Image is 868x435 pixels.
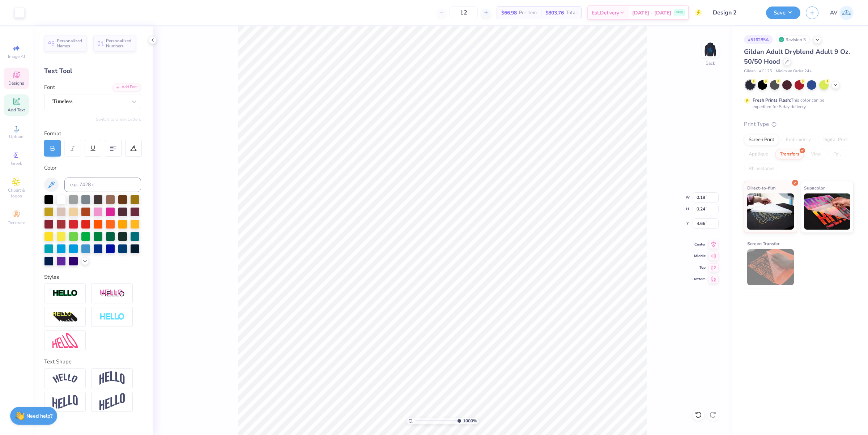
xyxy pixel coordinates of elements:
[693,265,706,270] span: Top
[96,116,141,122] button: Switch to Greek Letters
[519,9,537,17] span: Per Item
[99,313,125,321] img: Negative Space
[830,6,854,20] a: AV
[632,9,671,17] span: [DATE] - [DATE]
[839,6,854,20] img: Aargy Velasco
[112,83,141,91] div: Add Font
[44,83,55,91] label: Font
[52,395,78,409] img: Flag
[776,35,810,44] div: Revision 3
[747,193,794,230] img: Direct-to-film
[744,35,773,44] div: # 516285A
[766,7,800,19] button: Save
[781,135,816,145] div: Embroidery
[775,149,804,160] div: Transfers
[463,418,477,424] span: 1000 %
[9,134,24,140] span: Upload
[99,393,125,411] img: Rise
[11,161,22,166] span: Greek
[99,289,125,298] img: Shadow
[747,240,780,247] span: Screen Transfer
[8,107,25,113] span: Add Text
[776,68,812,74] span: Minimum Order: 24 +
[829,149,846,160] div: Foil
[693,253,706,259] span: Middle
[99,371,125,385] img: Arch
[52,311,78,323] img: 3d Illusion
[747,249,794,285] img: Screen Transfer
[44,273,141,281] div: Styles
[744,135,779,145] div: Screen Print
[4,187,29,199] span: Clipart & logos
[64,178,141,192] input: e.g. 7428 c
[744,68,756,74] span: Gildan
[52,333,78,348] img: Free Distort
[8,80,24,86] span: Designs
[501,9,517,17] span: $66.98
[8,54,25,59] span: Image AI
[806,149,826,160] div: Vinyl
[693,277,706,282] span: Bottom
[804,193,851,230] img: Supacolor
[747,184,776,192] span: Direct-to-film
[57,38,82,48] span: Personalized Names
[693,242,706,247] span: Center
[545,9,564,17] span: $803.76
[44,358,141,366] div: Text Shape
[744,163,779,174] div: Rhinestones
[106,38,132,48] span: Personalized Numbers
[450,6,478,19] input: – –
[804,184,825,192] span: Supacolor
[744,149,773,160] div: Applique
[759,68,772,74] span: # G125
[8,220,25,226] span: Decorate
[703,42,718,56] img: Back
[44,66,141,76] div: Text Tool
[744,47,850,66] span: Gildan Adult Dryblend Adult 9 Oz. 50/50 Hood
[44,129,142,138] div: Format
[44,164,141,172] div: Color
[707,5,761,20] input: Untitled Design
[818,135,853,145] div: Digital Print
[52,374,78,383] img: Arc
[52,289,78,298] img: Stroke
[744,120,854,128] div: Print Type
[26,413,52,419] strong: Need help?
[676,10,683,15] span: FREE
[566,9,577,17] span: Total
[592,9,619,17] span: Est. Delivery
[753,97,791,103] strong: Fresh Prints Flash:
[753,97,842,110] div: This color can be expedited for 5 day delivery.
[706,60,715,67] div: Back
[830,9,838,17] span: AV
